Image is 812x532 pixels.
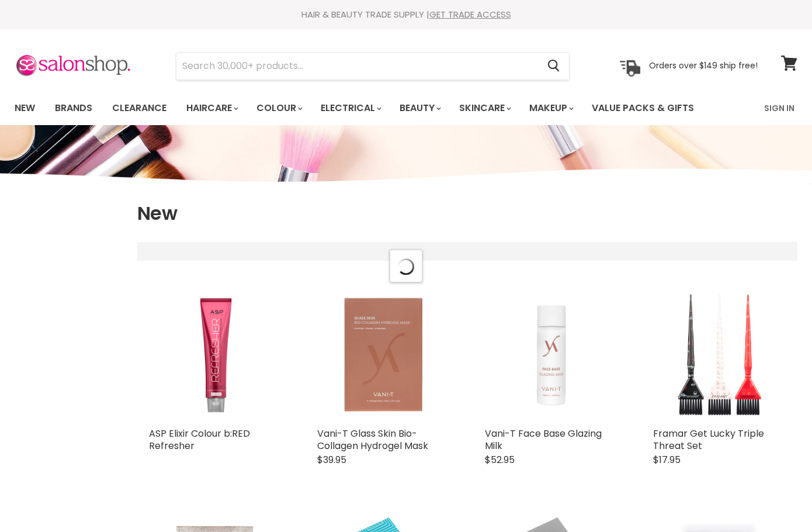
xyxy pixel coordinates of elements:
a: Value Packs & Gifts [583,96,703,120]
img: Framar Get Lucky Triple Threat Set [672,289,766,422]
a: Vani-T Face Base Glazing Milk [485,427,602,452]
img: ASP Elixir Colour b:RED Refresher [149,289,282,422]
input: Search [176,53,538,80]
span: $52.95 [485,453,515,467]
a: Skincare [450,96,518,120]
img: Vani-T Glass Skin Bio-Collagen Hydrogel Mask [317,289,450,422]
a: Vani-T Glass Skin Bio-Collagen Hydrogel Mask Vani-T Glass Skin Bio-Collagen Hydrogel Mask [317,289,450,422]
a: Framar Get Lucky Triple Threat Set [653,427,764,452]
h1: New [137,201,797,226]
button: Search [538,53,569,80]
a: Sign In [757,96,801,120]
a: Haircare [178,96,245,120]
a: Beauty [391,96,448,120]
a: Clearance [103,96,175,120]
a: Colour [248,96,310,120]
a: Vani-T Face Base Glazing Milk Vani-T Face Base Glazing Milk [485,289,618,422]
a: ASP Elixir Colour b:RED Refresher [149,427,250,452]
ul: Main menu [6,91,730,125]
a: New [6,96,44,120]
span: $17.95 [653,453,681,467]
p: Orders over $149 ship free! [649,60,758,71]
a: Makeup [520,96,581,120]
a: GET TRADE ACCESS [429,8,511,20]
a: Framar Get Lucky Triple Threat Set Framar Get Lucky Triple Threat Set [653,289,786,422]
a: Electrical [312,96,388,120]
span: $39.95 [317,453,346,467]
a: Brands [46,96,101,120]
form: Product [176,52,570,80]
a: Vani-T Glass Skin Bio-Collagen Hydrogel Mask [317,427,428,452]
img: Vani-T Face Base Glazing Milk [485,289,618,422]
